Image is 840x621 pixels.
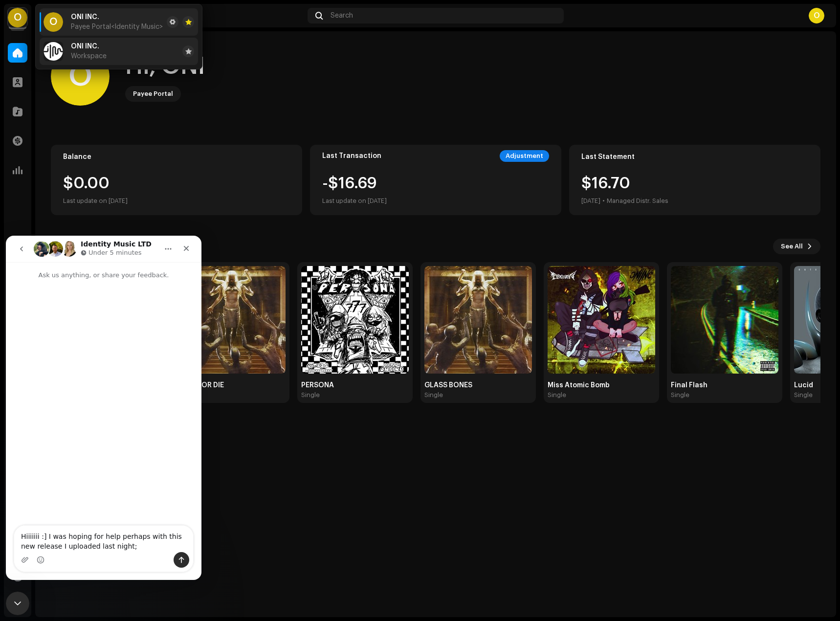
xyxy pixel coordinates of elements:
[168,316,183,332] button: Send a message…
[111,23,163,30] span: <Identity Music>
[63,195,290,207] div: Last update on [DATE]
[51,145,302,215] re-o-card-value: Balance
[671,381,778,389] div: Final Flash
[607,195,668,207] div: Managed Distr. Sales
[581,153,808,161] div: Last Statement
[71,13,99,21] span: ONI INC.
[548,381,655,389] div: Miss Atomic Bomb
[301,381,409,389] div: PERSONA
[548,391,566,399] div: Single
[8,290,187,316] textarea: Message…
[133,88,173,100] div: Payee Portal
[6,236,201,580] iframe: Intercom live chat
[31,320,39,328] button: Emoji picker
[773,239,820,254] button: See All
[301,391,320,399] div: Single
[671,266,778,374] img: f99065d1-edbf-4f9b-8585-d8f101361278
[71,43,99,50] span: ONI INC.
[331,12,353,20] span: Search
[424,266,532,374] img: 41ee7bb4-f771-4c8e-953a-836a6f128ce6
[8,8,27,27] div: O
[51,47,110,106] div: O
[71,52,107,60] span: Workspace
[44,42,63,61] img: 0f74c21f-6d1c-4dbc-9196-dbddad53419e
[569,145,820,215] re-o-card-value: Last Statement
[6,592,29,615] iframe: Intercom live chat
[63,153,290,161] div: Balance
[500,150,549,162] div: Adjustment
[178,266,286,374] img: 1067b26b-3954-4e59-93cd-00f0724c56bc
[581,195,600,207] div: [DATE]
[322,152,381,160] div: Last Transaction
[178,381,286,389] div: GROW OR DIE
[301,266,409,374] img: 25e697f2-874c-4e02-8819-bd60180491e4
[44,12,63,32] div: O
[781,237,803,256] span: See All
[548,266,655,374] img: fdcca876-c1f9-4e38-bc4b-aedc40554f1f
[794,391,813,399] div: Single
[322,195,387,207] div: Last update on [DATE]
[424,391,443,399] div: Single
[71,23,163,31] span: Payee Portal <Identity Music>
[15,320,23,328] button: Upload attachment
[602,195,605,207] div: •
[424,381,532,389] div: GLASS BONES
[809,8,824,23] div: O
[671,391,689,399] div: Single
